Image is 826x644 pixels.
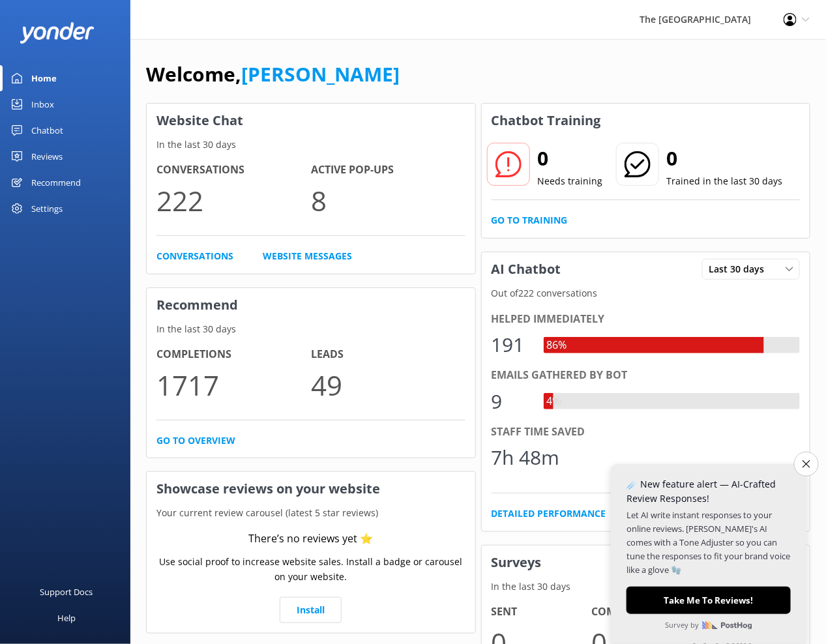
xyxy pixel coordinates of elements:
[482,286,810,300] p: Out of 222 conversations
[147,506,475,520] p: Your current review carousel (latest 5 star reviews)
[544,337,570,354] div: 86%
[311,346,465,363] h4: Leads
[492,386,531,417] div: 9
[311,363,465,407] p: 49
[492,506,606,521] a: Detailed Performance
[156,363,311,407] p: 1717
[31,91,54,117] div: Inbox
[492,311,801,328] div: Helped immediately
[156,433,235,448] a: Go to overview
[492,424,801,441] div: Staff time saved
[147,138,475,152] p: In the last 30 days
[538,174,603,188] p: Needs training
[147,288,475,322] h3: Recommend
[280,597,342,623] a: Install
[156,249,233,263] a: Conversations
[31,169,81,196] div: Recommend
[482,252,571,286] h3: AI Chatbot
[147,322,475,336] p: In the last 30 days
[492,367,801,384] div: Emails gathered by bot
[31,143,63,169] div: Reviews
[146,59,400,90] h1: Welcome,
[31,117,63,143] div: Chatbot
[667,174,783,188] p: Trained in the last 30 days
[482,579,810,594] p: In the last 30 days
[147,104,475,138] h3: Website Chat
[482,546,810,579] h3: Surveys
[156,162,311,179] h4: Conversations
[591,604,692,621] h4: Completed
[482,104,611,138] h3: Chatbot Training
[492,442,560,473] div: 7h 48m
[31,65,57,91] div: Home
[241,61,400,87] a: [PERSON_NAME]
[156,555,465,584] p: Use social proof to increase website sales. Install a badge or carousel on your website.
[544,393,565,410] div: 4%
[31,196,63,222] div: Settings
[147,472,475,506] h3: Showcase reviews on your website
[57,605,76,631] div: Help
[492,329,531,360] div: 191
[263,249,352,263] a: Website Messages
[492,213,568,227] a: Go to Training
[311,179,465,222] p: 8
[156,346,311,363] h4: Completions
[20,22,95,44] img: yonder-white-logo.png
[156,179,311,222] p: 222
[311,162,465,179] h4: Active Pop-ups
[40,579,93,605] div: Support Docs
[667,143,783,174] h2: 0
[538,143,603,174] h2: 0
[248,531,373,548] div: There’s no reviews yet ⭐
[492,604,592,621] h4: Sent
[709,262,772,276] span: Last 30 days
